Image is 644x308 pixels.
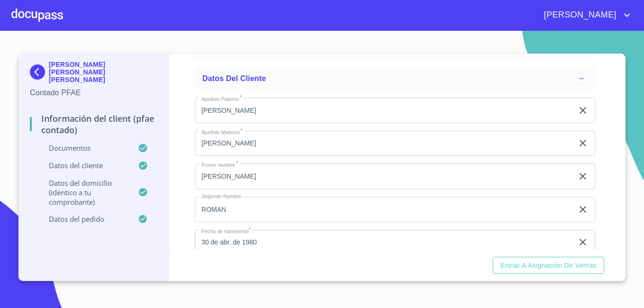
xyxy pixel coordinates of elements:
[195,67,595,90] div: Datos del cliente
[30,214,138,224] p: Datos del pedido
[30,178,138,207] p: Datos del domicilio (idéntico a tu comprobante)
[537,8,621,23] span: [PERSON_NAME]
[577,204,589,215] button: clear input
[49,61,157,83] p: [PERSON_NAME] [PERSON_NAME] [PERSON_NAME]
[577,105,589,116] button: clear input
[577,171,589,182] button: clear input
[493,257,604,274] button: Enviar a Asignación de Ventas
[30,113,157,136] p: Información del Client (PFAE contado)
[202,74,266,82] span: Datos del cliente
[30,143,138,153] p: Documentos
[500,260,597,272] span: Enviar a Asignación de Ventas
[30,161,138,170] p: Datos del cliente
[537,8,633,23] button: account of current user
[577,137,589,149] button: clear input
[30,64,49,80] img: Docupass spot blue
[30,87,157,99] p: Contado PFAE
[30,61,157,87] div: [PERSON_NAME] [PERSON_NAME] [PERSON_NAME]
